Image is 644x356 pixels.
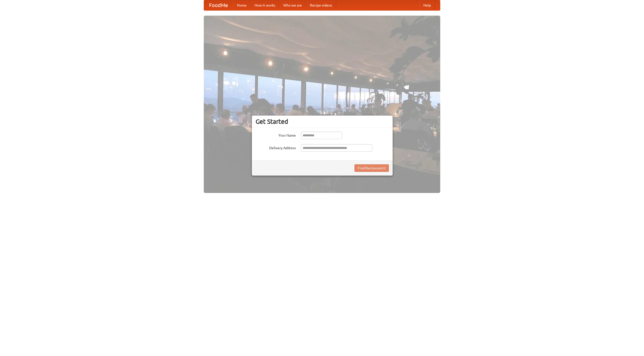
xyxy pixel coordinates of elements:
label: Delivery Address [256,144,296,150]
button: Find Restaurants! [354,164,389,172]
a: FoodMe [204,0,233,10]
a: Help [419,0,435,10]
a: Home [233,0,251,10]
a: Who we are [279,0,306,10]
a: How it works [251,0,279,10]
h3: Get Started [256,118,389,125]
a: Recipe videos [306,0,336,10]
label: Your Name [256,132,296,138]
